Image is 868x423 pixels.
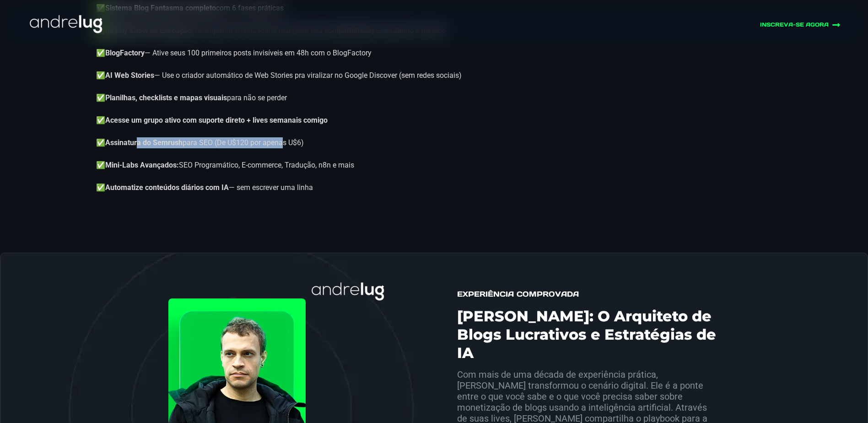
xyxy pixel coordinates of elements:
[96,160,772,171] p: SEO Programático, E-commerce, Tradução, n8n e mais
[96,92,772,103] p: para não se perder
[96,93,227,102] strong: ✅Planilhas, checklists e mapas visuais
[96,48,772,59] p: — Ative seus 100 primeiros posts invisíveis em 48h com o BlogFactory
[96,138,183,147] strong: ✅Assinatura do Semrush
[457,290,718,298] h2: Experiência Comprovada
[96,161,179,169] strong: ✅Mini-Labs Avançados:
[96,183,229,192] strong: ✅Automatize conteúdos diários com IA
[96,137,772,148] p: para SEO (De U$120 por apenas U$6)
[457,307,718,362] h3: [PERSON_NAME]: O Arquiteto de Blogs Lucrativos e Estratégias de IA
[96,71,154,80] strong: ✅AI Web Stories
[96,70,772,81] p: — Use o criador automático de Web Stories pra viralizar no Google Discover (sem redes sociais)
[96,49,145,57] strong: ✅BlogFactory
[590,21,841,29] a: INSCREVA-SE AGORA
[96,182,772,193] p: — sem escrever uma linha
[96,116,328,125] strong: ✅Acesse um grupo ativo com suporte direto + lives semanais comigo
